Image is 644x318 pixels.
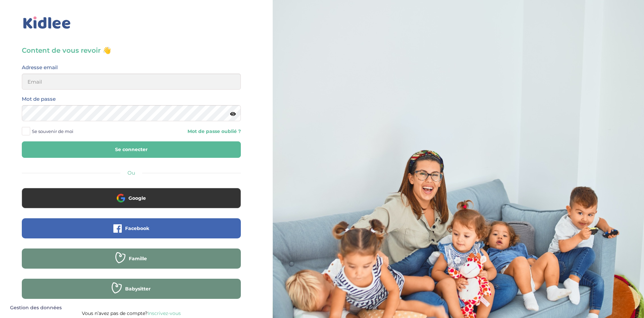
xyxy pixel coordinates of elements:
label: Adresse email [22,63,58,72]
button: Gestion des données [6,301,66,315]
button: Babysitter [22,279,241,299]
input: Email [22,74,241,90]
img: google.png [117,194,125,202]
button: Facebook [22,218,241,238]
button: Se connecter [22,141,241,158]
a: Famille [22,260,241,266]
label: Mot de passe [22,95,56,103]
span: Ou [127,170,135,176]
p: Vous n’avez pas de compte? [22,309,241,318]
img: logo_kidlee_bleu [22,15,72,31]
h3: Content de vous revoir 👋 [22,46,241,55]
button: Google [22,188,241,208]
span: Famille [129,255,147,262]
a: Facebook [22,230,241,236]
span: Google [128,195,146,201]
a: Mot de passe oublié ? [136,128,240,135]
span: Se souvenir de moi [32,127,73,136]
span: Gestion des données [10,305,62,311]
a: Google [22,199,241,206]
a: Inscrivez-vous [148,310,181,316]
a: Babysitter [22,290,241,297]
button: Famille [22,248,241,269]
span: Facebook [125,225,149,232]
img: facebook.png [113,224,122,233]
span: Babysitter [125,285,151,292]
